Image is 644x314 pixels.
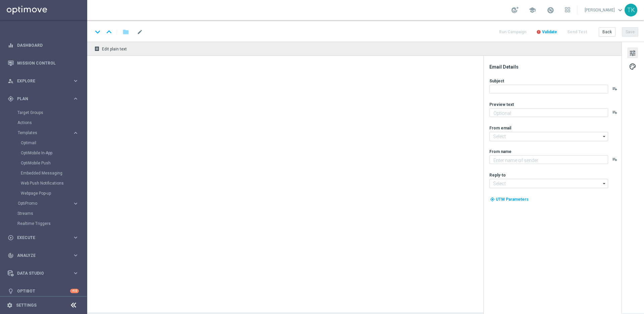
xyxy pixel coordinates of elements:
button: track_changes Analyze keyboard_arrow_right [7,253,79,258]
a: OptiMobile In-App [21,150,70,156]
button: my_location UTM Parameters [489,196,529,203]
button: person_search Explore keyboard_arrow_right [7,78,79,84]
div: Optibot [8,282,79,300]
a: Realtime Triggers [17,221,70,226]
span: OptiPromo [18,201,66,205]
i: gps_fixed [8,96,14,102]
button: error Validate [535,28,558,37]
i: keyboard_arrow_down [93,27,103,37]
div: Realtime Triggers [17,219,87,229]
i: lightbulb [8,288,14,294]
button: gps_fixed Plan keyboard_arrow_right [7,96,79,102]
span: Plan [17,97,72,101]
i: keyboard_arrow_right [72,270,79,276]
a: Webpage Pop-up [21,191,70,196]
div: Webpage Pop-up [21,188,87,198]
button: play_circle_outline Execute keyboard_arrow_right [7,235,79,240]
button: Back [599,27,615,37]
a: Mission Control [17,54,79,72]
div: Mission Control [8,54,79,72]
i: keyboard_arrow_right [72,252,79,259]
a: [PERSON_NAME]keyboard_arrow_down [584,5,625,15]
div: Execute [8,235,72,241]
label: Preview text [489,102,514,107]
button: equalizer Dashboard [7,43,79,48]
i: arrow_drop_down [601,132,608,141]
i: arrow_drop_down [601,179,608,188]
span: UTM Parameters [496,197,529,202]
i: track_changes [8,252,14,259]
button: Mission Control [7,61,79,66]
span: Execute [17,236,72,240]
span: mode_edit [137,29,143,35]
div: OptiMobile Push [21,158,87,168]
i: keyboard_arrow_right [72,130,79,136]
div: Target Groups [17,108,87,118]
a: Actions [17,120,70,125]
a: Streams [17,211,70,216]
a: Optimail [21,140,70,146]
input: Select [489,179,608,188]
i: keyboard_arrow_up [104,27,114,37]
button: lightbulb Optibot +10 [7,288,79,294]
span: school [529,6,536,14]
button: playlist_add [612,86,618,91]
button: Templates keyboard_arrow_right [17,130,79,135]
div: OptiMobile In-App [21,148,87,158]
i: play_circle_outline [8,235,14,241]
a: Dashboard [17,36,79,54]
a: Optibot [17,282,70,300]
span: palette [629,62,636,71]
span: Data Studio [17,271,72,275]
div: Dashboard [8,36,79,54]
div: OptiPromo [18,201,72,205]
a: OptiMobile Push [21,160,70,166]
i: my_location [490,197,495,202]
div: +10 [70,289,79,293]
div: Explore [8,78,72,84]
button: receipt Edit plain text [93,44,130,53]
span: Edit plain text [102,47,127,51]
button: Save [622,27,638,37]
div: Data Studio [8,270,72,276]
div: Email Details [489,64,621,70]
span: Validate [542,30,557,34]
i: equalizer [8,42,14,48]
button: playlist_add [612,157,618,162]
a: Settings [16,303,37,307]
a: Embedded Messaging [21,170,70,176]
i: folder [122,28,129,36]
div: Templates [18,131,72,135]
i: person_search [8,78,14,84]
span: Analyze [17,253,72,258]
i: error [536,30,541,34]
div: Templates [17,128,87,198]
a: Target Groups [17,110,70,115]
div: Actions [17,118,87,128]
button: OptiPromo keyboard_arrow_right [17,201,79,206]
span: Explore [17,79,72,83]
div: Plan [8,96,72,102]
button: folder [122,27,130,37]
div: Streams [17,208,87,219]
button: playlist_add [612,110,618,115]
button: Data Studio keyboard_arrow_right [7,271,79,276]
div: Analyze [8,252,72,259]
span: Templates [18,131,66,135]
button: tune [627,47,638,58]
i: settings [7,302,13,308]
i: keyboard_arrow_right [72,95,79,102]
